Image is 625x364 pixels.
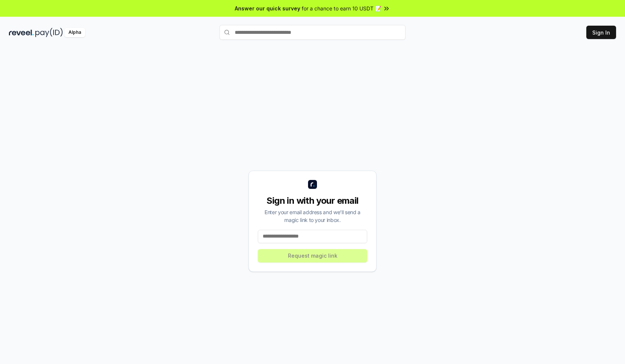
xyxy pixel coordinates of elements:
[9,28,34,37] img: reveel_dark
[258,208,367,224] div: Enter your email address and we’ll send a magic link to your inbox.
[308,180,317,189] img: logo_small
[235,4,300,12] span: Answer our quick survey
[302,4,381,12] span: for a chance to earn 10 USDT 📝
[35,28,63,37] img: pay_id
[586,26,616,39] button: Sign In
[64,28,85,37] div: Alpha
[258,195,367,207] div: Sign in with your email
